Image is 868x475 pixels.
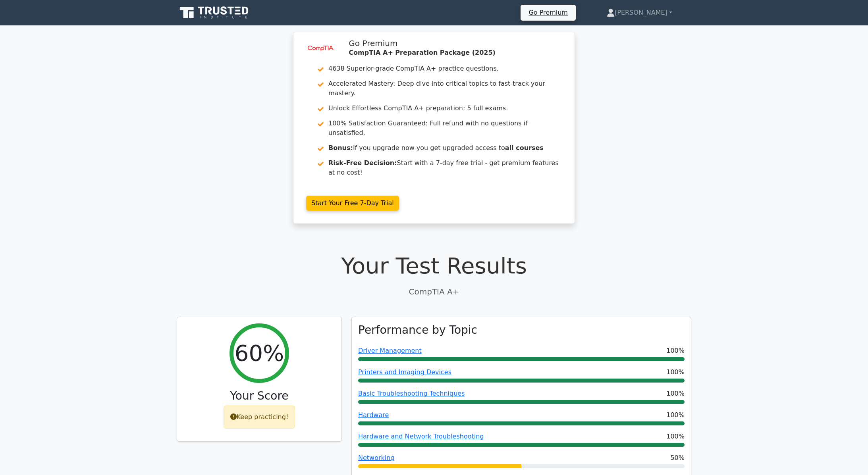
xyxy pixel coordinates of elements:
[666,389,685,398] span: 100%
[358,433,484,440] a: Hardware and Network Troubleshooting
[666,410,685,420] span: 100%
[358,323,477,337] h3: Performance by Topic
[358,368,451,376] a: Printers and Imaging Devices
[358,347,422,354] a: Driver Management
[666,346,685,356] span: 100%
[358,454,395,462] a: Networking
[670,453,685,463] span: 50%
[177,252,691,279] h1: Your Test Results
[224,406,295,429] div: Keep practicing!
[358,411,389,419] a: Hardware
[666,432,685,441] span: 100%
[524,7,572,18] a: Go Premium
[177,286,691,298] p: CompTIA A+
[588,5,691,21] a: [PERSON_NAME]
[666,367,685,377] span: 100%
[306,196,399,211] a: Start Your Free 7-Day Trial
[358,390,465,397] a: Basic Troubleshooting Techniques
[235,340,284,366] h2: 60%
[183,389,335,403] h3: Your Score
